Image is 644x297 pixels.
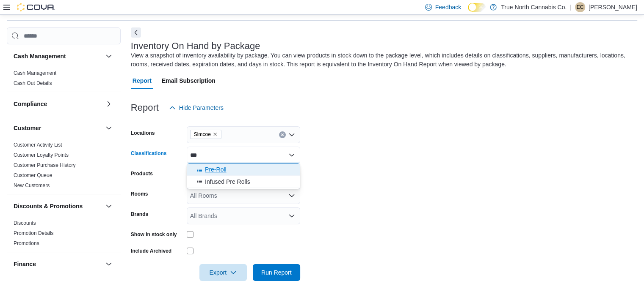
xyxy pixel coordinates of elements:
label: Show in stock only [131,231,177,238]
img: Cova [17,3,55,11]
span: Export [205,264,242,281]
p: True North Cannabis Co. [501,2,567,12]
label: Include Archived [131,248,171,254]
button: Remove Simcoe from selection in this group [213,132,218,137]
div: Elizabeth Cullen [575,2,585,12]
button: Infused Pre Rolls [187,176,300,188]
h3: Report [131,103,159,113]
span: Discounts [14,220,36,226]
h3: Discounts & Promotions [14,202,83,210]
span: Run Report [261,268,292,277]
label: Products [131,170,153,177]
span: Simcoe [190,130,221,139]
button: Discounts & Promotions [14,202,102,210]
button: Open list of options [288,192,295,199]
button: Open list of options [288,131,295,138]
button: Finance [104,259,114,269]
label: Classifications [131,150,167,157]
button: Discounts & Promotions [104,201,114,211]
div: View a snapshot of inventory availability by package. You can view products in stock down to the ... [131,51,633,69]
button: Clear input [279,131,286,138]
span: Infused Pre Rolls [205,177,250,186]
p: | [570,2,572,12]
h3: Compliance [14,100,47,108]
a: Cash Out Details [14,80,52,86]
span: New Customers [14,182,50,189]
span: Email Subscription [162,72,216,89]
a: Promotion Details [14,230,54,236]
button: Customer [14,124,102,132]
span: Hide Parameters [179,104,224,112]
a: Customer Loyalty Points [14,152,69,158]
h3: Customer [14,124,41,132]
a: Customer Activity List [14,142,62,148]
span: Feedback [435,3,461,11]
span: Customer Loyalty Points [14,152,69,158]
a: Customer Purchase History [14,162,76,168]
h3: Cash Management [14,52,66,60]
span: Customer Purchase History [14,162,76,169]
button: Compliance [104,99,114,109]
button: Next [131,27,141,38]
button: Cash Management [104,51,114,61]
span: Simcoe [194,130,211,139]
a: New Customers [14,183,50,188]
button: Export [199,264,247,281]
span: Report [133,72,152,89]
h3: Finance [14,260,36,268]
button: Compliance [14,100,102,108]
h3: Inventory On Hand by Package [131,41,260,51]
label: Brands [131,211,148,218]
label: Rooms [131,191,148,197]
a: Discounts [14,220,36,226]
div: Discounts & Promotions [7,218,121,252]
button: Cash Management [14,52,102,60]
span: Pre-Roll [205,165,227,174]
span: EC [577,2,584,12]
div: Choose from the following options [187,163,300,188]
input: Dark Mode [468,3,486,12]
button: Pre-Roll [187,163,300,176]
a: Cash Management [14,70,56,76]
button: Finance [14,260,102,268]
div: Customer [7,140,121,194]
div: Cash Management [7,68,121,92]
a: Promotions [14,240,39,246]
button: Open list of options [288,213,295,219]
button: Customer [104,123,114,133]
button: Hide Parameters [166,99,227,116]
button: Close list of options [288,152,295,158]
span: Cash Management [14,70,56,76]
p: [PERSON_NAME] [589,2,637,12]
span: Promotions [14,240,39,247]
span: Promotion Details [14,230,54,237]
button: Run Report [253,264,300,281]
a: Customer Queue [14,172,52,178]
label: Locations [131,130,155,136]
